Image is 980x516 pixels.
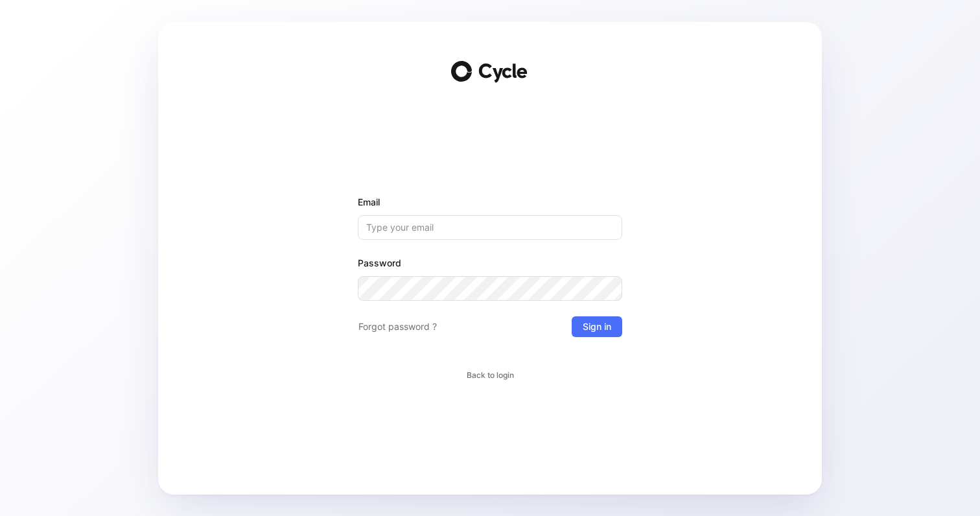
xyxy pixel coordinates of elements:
[358,194,622,210] label: Email
[358,215,622,240] input: Type your email
[467,369,514,382] span: Back to login
[466,368,515,382] button: Back to login
[358,319,437,334] span: Forgot password ?
[358,316,437,337] button: Forgot password ?
[358,255,622,271] label: Password
[583,319,611,334] span: Sign in
[572,316,622,337] button: Sign in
